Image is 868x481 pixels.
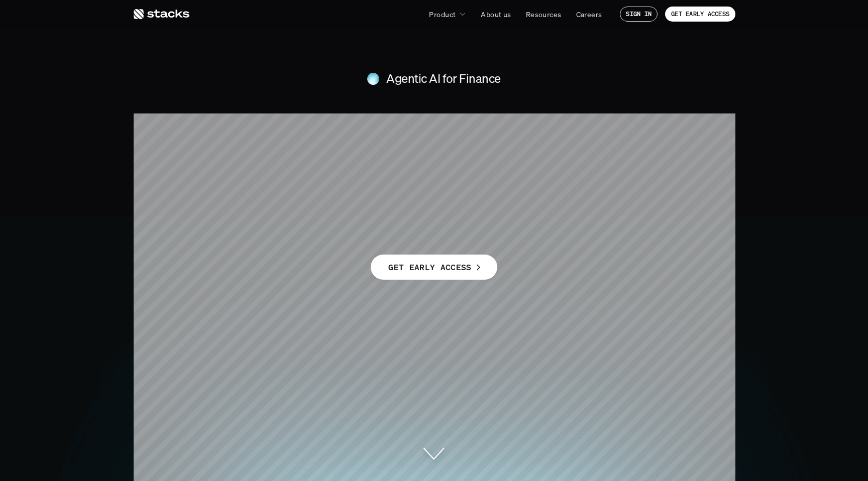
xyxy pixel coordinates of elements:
span: e [292,102,314,151]
span: t [532,151,546,199]
span: F [323,102,349,151]
span: f [512,102,527,151]
span: a [290,151,313,199]
p: Product [429,9,456,20]
span: r [463,102,480,151]
span: i [546,151,557,199]
span: t [592,151,606,199]
span: h [267,102,292,151]
p: Careers [576,9,602,20]
span: y [606,151,629,199]
p: About us [481,9,511,20]
span: ’ [355,151,363,199]
span: e [268,151,290,199]
span: i [581,151,592,199]
span: u [588,102,614,151]
h4: Agentic AI for Finance [386,70,500,87]
span: n [390,102,415,151]
a: Resources [520,5,568,23]
span: v [557,151,580,199]
span: m [313,151,354,199]
span: i [430,102,441,151]
a: About us [475,5,517,23]
span: r [614,102,630,151]
span: T [238,102,267,151]
p: Resources [526,9,562,20]
span: r [419,151,436,199]
a: Careers [570,5,608,23]
span: s [363,151,383,199]
span: o [564,102,588,151]
span: T [239,151,268,199]
span: u [484,151,510,199]
span: t [416,102,430,151]
span: e [441,102,463,151]
h4: Agents purpose-built for accounting and enterprise complexity. [253,217,615,234]
span: o [488,102,512,151]
span: P [391,151,418,199]
span: r [349,102,366,151]
p: GET EARLY ACCESS [671,11,729,18]
a: GET EARLY ACCESS [665,7,735,22]
span: Y [535,102,564,151]
p: GET EARLY ACCESS [388,260,471,275]
p: SIGN IN [626,11,652,18]
span: o [436,151,460,199]
a: SIGN IN [620,7,658,22]
a: GET EARLY ACCESS [371,255,497,280]
span: d [460,151,484,199]
span: c [510,151,532,199]
span: o [366,102,390,151]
